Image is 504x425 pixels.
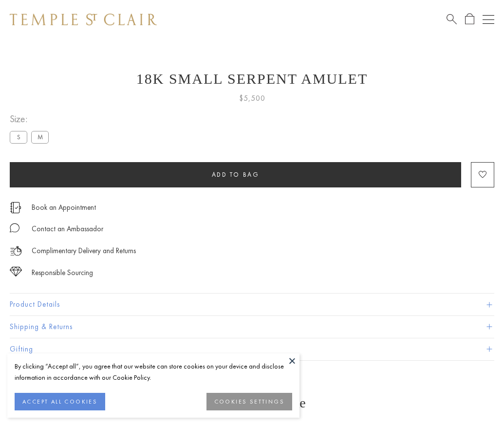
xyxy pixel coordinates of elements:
[10,245,22,257] img: icon_delivery.svg
[32,202,96,213] a: Book an Appointment
[447,13,457,25] a: Search
[15,393,105,410] button: ACCEPT ALL COOKIES
[32,267,93,279] div: Responsible Sourcing
[10,111,53,127] span: Size:
[483,14,494,25] button: Open navigation
[206,393,292,410] button: COOKIES SETTINGS
[10,202,21,213] img: icon_appointment.svg
[32,223,103,235] div: Contact an Ambassador
[10,14,157,25] img: Temple St. Clair
[10,267,22,277] img: icon_sourcing.svg
[10,294,494,315] button: Product Details
[32,245,136,257] p: Complimentary Delivery and Returns
[10,338,494,360] button: Gifting
[10,131,27,143] label: S
[10,316,494,338] button: Shipping & Returns
[31,131,49,143] label: M
[465,13,474,25] a: Open Shopping Bag
[212,170,260,179] span: Add to bag
[239,92,265,105] span: $5,500
[10,223,19,233] img: MessageIcon-01_2.svg
[10,71,494,87] h1: 18K Small Serpent Amulet
[15,361,292,383] div: By clicking “Accept all”, you agree that our website can store cookies on your device and disclos...
[10,162,461,187] button: Add to bag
